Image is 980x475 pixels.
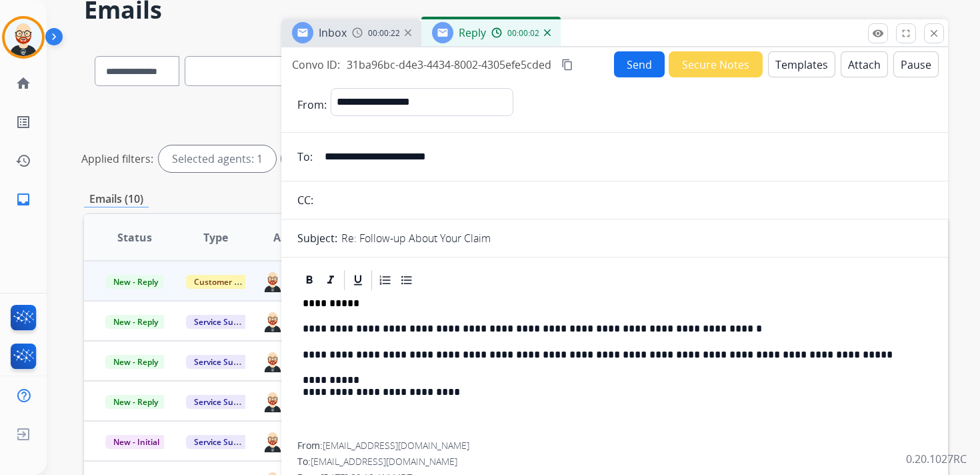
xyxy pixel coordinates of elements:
[186,435,262,449] span: Service Support
[262,310,283,332] img: agent-avatar
[893,51,939,77] button: Pause
[319,25,347,40] span: Inbox
[459,25,486,40] span: Reply
[669,51,763,77] button: Secure Notes
[299,270,319,290] div: Bold
[262,270,283,292] img: agent-avatar
[768,51,835,77] button: Templates
[297,230,337,246] p: Subject:
[262,390,283,412] img: agent-avatar
[614,51,665,77] button: Send
[341,230,491,246] p: Re: Follow-up About Your Claim
[273,229,320,246] span: Assignee
[105,315,166,329] span: New - Reply
[348,270,368,290] div: Underline
[375,270,395,290] div: Ordered List
[900,27,912,39] mat-icon: fullscreen
[84,191,149,207] p: Emails (10)
[347,57,551,72] span: 31ba96bc-d4e3-4434-8002-4305efe5cded
[321,270,341,290] div: Italic
[928,27,940,39] mat-icon: close
[15,191,31,207] mat-icon: inbox
[297,97,327,113] p: From:
[297,149,313,165] p: To:
[397,270,417,290] div: Bullet List
[186,355,262,369] span: Service Support
[5,19,42,56] img: avatar
[105,355,166,369] span: New - Reply
[368,28,400,39] span: 00:00:22
[841,51,888,77] button: Attach
[159,145,276,172] div: Selected agents: 1
[105,275,166,289] span: New - Reply
[105,435,167,449] span: New - Initial
[906,451,967,467] p: 0.20.1027RC
[81,151,153,167] p: Applied filters:
[117,229,152,246] span: Status
[297,439,932,452] div: From:
[297,455,932,468] div: To:
[15,114,31,130] mat-icon: list_alt
[323,439,469,452] span: [EMAIL_ADDRESS][DOMAIN_NAME]
[186,315,262,329] span: Service Support
[311,455,457,468] span: [EMAIL_ADDRESS][DOMAIN_NAME]
[292,57,340,73] p: Convo ID:
[186,395,262,409] span: Service Support
[297,192,313,208] p: CC:
[186,275,273,289] span: Customer Support
[105,395,166,409] span: New - Reply
[15,75,31,91] mat-icon: home
[872,27,884,39] mat-icon: remove_red_eye
[15,153,31,169] mat-icon: history
[262,350,283,372] img: agent-avatar
[507,28,539,39] span: 00:00:02
[561,59,573,71] mat-icon: content_copy
[262,430,283,452] img: agent-avatar
[203,229,228,246] span: Type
